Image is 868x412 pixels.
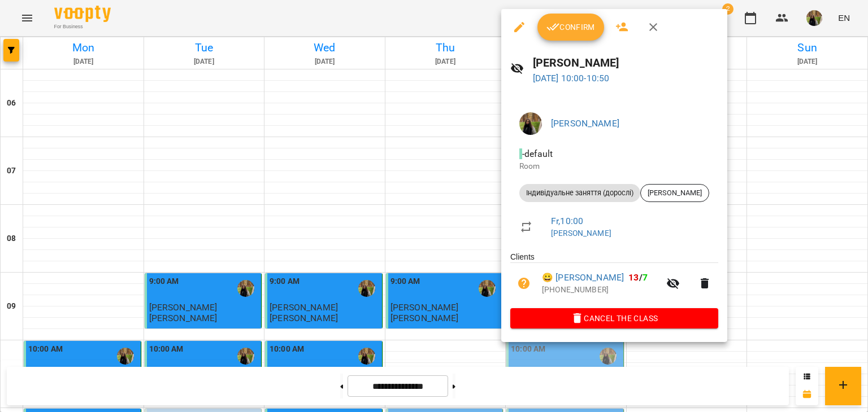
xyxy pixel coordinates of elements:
[628,272,639,283] span: 13
[519,312,709,325] span: Cancel the class
[551,229,611,238] a: [PERSON_NAME]
[519,161,709,172] p: Room
[519,188,640,198] span: Індивідуальне заняття (дорослі)
[551,216,583,226] a: Fr , 10:00
[542,284,659,296] p: [PHONE_NUMBER]
[510,308,718,328] button: Cancel the class
[546,20,595,34] span: Confirm
[510,270,537,297] button: Unpaid. Bill the attendance?
[551,118,619,129] a: [PERSON_NAME]
[510,251,718,308] ul: Clients
[542,271,624,284] a: 😀 [PERSON_NAME]
[519,112,542,135] img: 11bdc30bc38fc15eaf43a2d8c1dccd93.jpg
[640,184,709,202] div: [PERSON_NAME]
[641,188,709,198] span: [PERSON_NAME]
[533,73,610,84] a: [DATE] 10:00-10:50
[628,272,648,283] b: /
[643,272,648,283] span: 7
[519,148,555,159] span: - default
[533,54,718,72] h6: [PERSON_NAME]
[537,14,604,41] button: Confirm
